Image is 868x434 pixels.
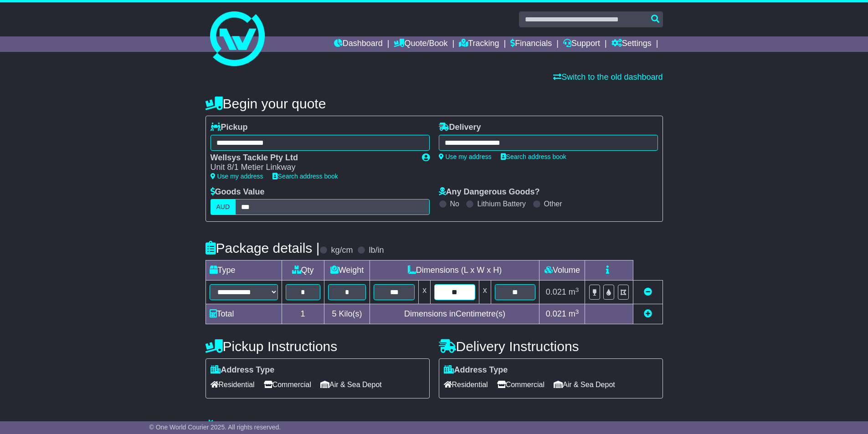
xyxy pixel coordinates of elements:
span: Commercial [497,378,544,392]
label: Any Dangerous Goods? [439,187,540,197]
td: Kilo(s) [324,304,370,324]
td: Qty [282,260,324,281]
td: x [479,281,491,304]
a: Use my address [211,173,263,180]
h4: Pickup Instructions [205,339,430,354]
h4: Delivery Instructions [439,339,663,354]
span: m [569,309,579,318]
a: Quote/Book [394,36,447,52]
td: Weight [324,260,370,281]
span: 5 [332,309,336,318]
a: Remove this item [644,287,652,296]
a: Search address book [272,173,338,180]
a: Use my address [439,153,492,160]
span: 0.021 [546,309,566,318]
sup: 3 [575,286,579,293]
a: Dashboard [334,36,383,52]
label: Goods Value [211,187,265,197]
td: Dimensions (L x W x H) [370,260,539,281]
label: lb/in [369,245,384,255]
label: Delivery [439,123,481,133]
label: AUD [211,199,236,215]
span: Air & Sea Depot [554,378,615,392]
label: No [450,199,459,208]
sup: 3 [575,308,579,315]
a: Financials [510,36,552,52]
h4: Package details | [205,240,320,255]
label: Lithium Battery [477,199,526,208]
a: Settings [611,36,652,52]
span: © One World Courier 2025. All rights reserved. [149,424,281,431]
span: 0.021 [546,287,566,296]
td: Volume [539,260,585,281]
span: Commercial [264,378,311,392]
td: Dimensions in Centimetre(s) [370,304,539,324]
a: Switch to the old dashboard [553,72,663,82]
a: Tracking [459,36,499,52]
label: Other [544,199,562,208]
span: Air & Sea Depot [320,378,382,392]
label: kg/cm [331,245,353,255]
h4: Warranty & Insurance [205,419,663,434]
td: Total [205,304,282,324]
td: Type [205,260,282,281]
span: m [569,287,579,296]
div: Unit 8/1 Metier Linkway [211,163,413,173]
a: Search address book [501,153,566,160]
td: 1 [282,304,324,324]
span: Residential [444,378,488,392]
label: Pickup [211,123,248,133]
div: Wellsys Tackle Pty Ltd [211,153,413,163]
h4: Begin your quote [205,96,663,111]
label: Address Type [211,365,275,375]
td: x [419,281,431,304]
a: Support [563,36,600,52]
label: Address Type [444,365,508,375]
span: Residential [211,378,255,392]
a: Add new item [644,309,652,318]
